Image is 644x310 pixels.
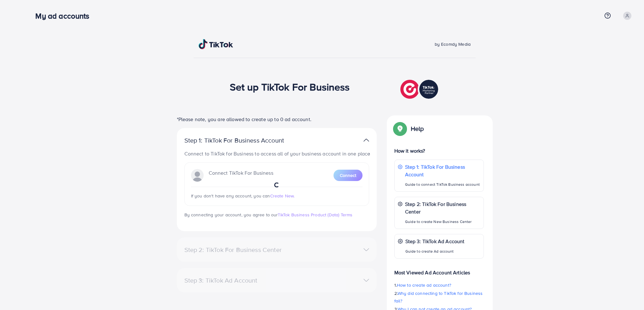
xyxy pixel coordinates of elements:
p: *Please note, you are allowed to create up to 0 ad account. [177,115,377,123]
p: Guide to create Ad account [405,248,465,255]
span: How to create ad account? [397,282,451,288]
p: Most Viewed Ad Account Articles [394,264,484,276]
p: Step 2: TikTok For Business Center [405,200,480,215]
h1: Set up TikTok For Business [230,81,350,93]
img: TikTok partner [400,78,440,100]
p: Step 1: TikTok For Business Account [405,163,480,178]
img: Popup guide [394,123,406,134]
p: Step 3: TikTok Ad Account [405,237,465,245]
p: Help [411,125,424,132]
h3: My ad accounts [35,11,94,20]
p: How it works? [394,147,484,155]
img: TikTok [199,39,233,49]
p: 1. [394,281,484,289]
p: Guide to create New Business Center [405,218,480,225]
span: Why did connecting to TikTok for Business fail? [394,290,483,304]
p: Guide to connect TikTok Business account [405,181,480,188]
span: by Ecomdy Media [435,41,471,47]
p: 2. [394,290,484,305]
p: Step 1: TikTok For Business Account [184,137,304,144]
img: TikTok partner [363,136,369,145]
